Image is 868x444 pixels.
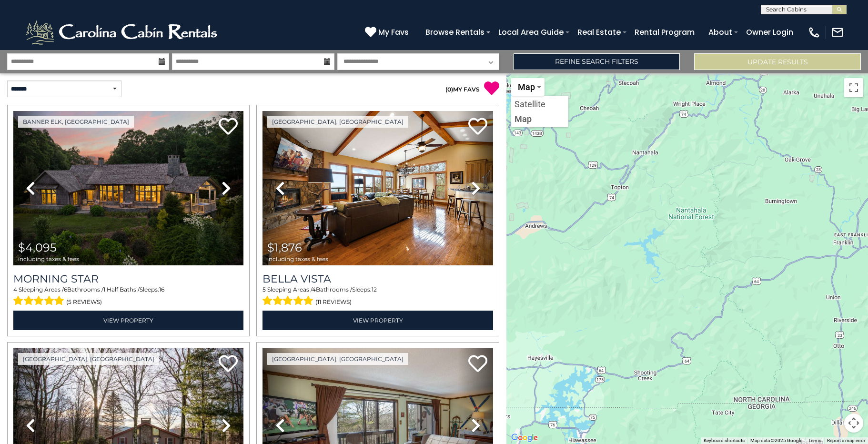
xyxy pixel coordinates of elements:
span: Map [518,82,535,92]
a: Bella Vista [262,272,493,285]
span: 6 [64,286,67,293]
a: [GEOGRAPHIC_DATA], [GEOGRAPHIC_DATA] [18,353,159,365]
span: 0 [447,86,451,93]
a: Morning Star [13,272,243,285]
span: (11 reviews) [315,296,352,308]
span: 12 [372,286,377,293]
img: mail-regular-white.png [831,26,844,39]
button: Change map style [511,78,545,96]
a: About [704,24,737,40]
span: including taxes & fees [18,256,79,262]
a: Add to favorites [219,354,238,374]
a: Rental Program [630,24,699,40]
span: 1 Half Baths / [103,286,140,293]
ul: Change map style [511,96,568,127]
a: My Favs [365,26,411,39]
a: Terms (opens in new tab) [808,438,821,443]
span: $4,095 [18,241,57,254]
span: 4 [312,286,316,293]
a: View Property [262,311,493,330]
a: Add to favorites [468,117,487,137]
span: Map data ©2025 Google [750,438,802,443]
a: View Property [13,311,243,330]
button: Toggle fullscreen view [844,78,863,97]
a: Refine Search Filters [514,53,680,70]
a: Browse Rentals [421,24,489,40]
span: including taxes & fees [267,256,328,262]
img: phone-regular-white.png [807,26,821,39]
span: 16 [159,286,164,293]
a: (0)MY FAVS [445,86,480,93]
img: Google [509,432,540,444]
img: thumbnail_164493838.jpeg [262,111,493,265]
div: Sleeping Areas / Bathrooms / Sleeps: [262,285,493,308]
div: Sleeping Areas / Bathrooms / Sleeps: [13,285,243,308]
button: Map camera controls [844,414,863,433]
li: Show street map [512,111,567,126]
span: ( ) [445,86,453,93]
span: My Favs [378,26,409,38]
a: Banner Elk, [GEOGRAPHIC_DATA] [18,116,134,128]
a: Owner Login [741,24,798,40]
a: Real Estate [573,24,626,40]
a: [GEOGRAPHIC_DATA], [GEOGRAPHIC_DATA] [267,116,408,128]
button: Keyboard shortcuts [704,437,745,444]
a: Add to favorites [219,117,238,137]
button: Update Results [694,53,861,70]
a: Local Area Guide [494,24,568,40]
a: Report a map error [827,438,865,443]
img: White-1-2.png [24,18,222,47]
a: [GEOGRAPHIC_DATA], [GEOGRAPHIC_DATA] [267,353,408,365]
span: 4 [13,286,17,293]
a: Open this area in Google Maps (opens a new window) [509,432,540,444]
span: $1,876 [267,241,302,254]
span: (5 reviews) [66,296,102,308]
li: Show satellite imagery [512,97,567,111]
span: 5 [262,286,266,293]
img: thumbnail_163276265.jpeg [13,111,243,265]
